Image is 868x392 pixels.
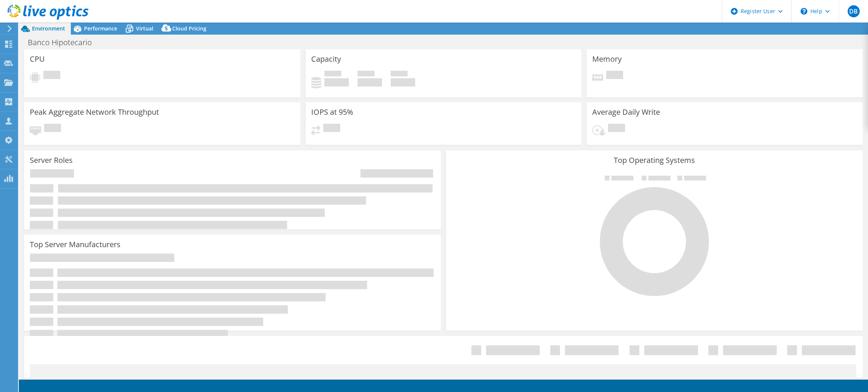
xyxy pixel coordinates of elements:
[136,25,153,32] span: Virtual
[43,71,60,81] span: Pending
[30,156,73,164] h3: Server Roles
[391,78,415,87] h4: 0 GiB
[452,156,857,164] h3: Top Operating Systems
[608,124,625,134] span: Pending
[324,71,341,78] span: Used
[592,108,660,116] h3: Average Daily Write
[358,71,374,78] span: Free
[32,25,65,32] span: Environment
[24,38,104,47] h1: Banco Hipotecario
[801,8,807,15] svg: \n
[848,5,860,17] span: DB
[391,71,408,78] span: Total
[311,108,353,116] h3: IOPS at 95%
[323,124,340,134] span: Pending
[592,55,622,63] h3: Memory
[30,240,121,249] h3: Top Server Manufacturers
[324,78,349,87] h4: 0 GiB
[172,25,206,32] span: Cloud Pricing
[44,124,61,134] span: Pending
[606,71,623,81] span: Pending
[358,78,382,87] h4: 0 GiB
[84,25,117,32] span: Performance
[30,108,159,116] h3: Peak Aggregate Network Throughput
[311,55,341,63] h3: Capacity
[30,55,45,63] h3: CPU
